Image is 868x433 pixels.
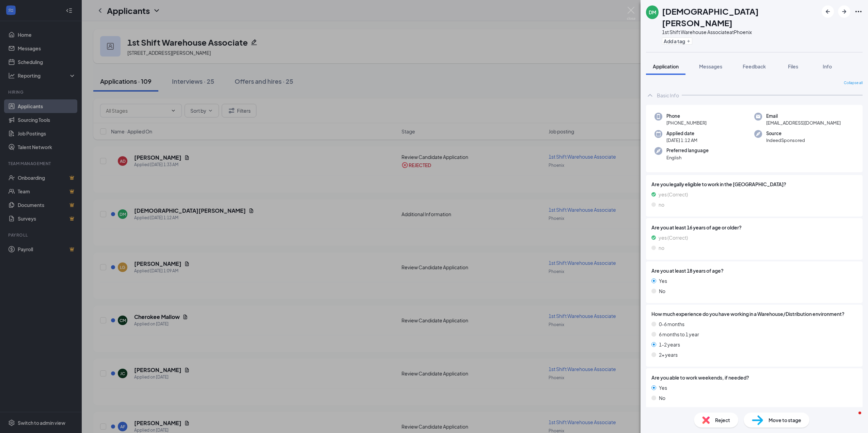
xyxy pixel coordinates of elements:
div: Basic Info [657,92,679,99]
span: 2+ years [659,351,678,358]
span: Are you at least 16 years of age or older? [651,224,857,231]
span: 6 months to 1 year [659,331,699,338]
span: [PHONE_NUMBER] [666,119,707,126]
span: [DATE] 1:12 AM [666,137,697,144]
span: English [666,154,709,161]
svg: Ellipses [854,7,863,16]
span: Are you legally eligible to work in the [GEOGRAPHIC_DATA]? [651,180,857,188]
span: 1-2 years [659,341,680,348]
div: 1st Shift Warehouse Associate at Phoenix [662,29,818,35]
span: Are you at least 18 years of age? [651,267,724,274]
button: ArrowRight [838,5,850,18]
span: Feedback [743,63,766,69]
span: Email [766,113,841,119]
h1: [DEMOGRAPHIC_DATA][PERSON_NAME] [662,5,818,29]
span: Phone [666,113,707,119]
span: Are you able to work weekends, if needed? [651,374,749,381]
span: Messages [699,63,722,69]
div: DM [649,9,656,16]
span: How much experience do you have working in a Warehouse/Distribution environment? [651,310,845,318]
span: Application [653,63,679,69]
span: No [659,394,665,402]
span: 0-6 months [659,320,684,328]
button: ArrowLeftNew [822,5,834,18]
span: IndeedSponsored [766,137,805,144]
span: no [659,244,664,252]
svg: ChevronUp [646,91,654,99]
span: Collapse all [844,80,863,86]
span: No [659,287,665,295]
iframe: Intercom live chat [845,410,861,426]
span: [EMAIL_ADDRESS][DOMAIN_NAME] [766,119,841,126]
svg: ArrowRight [840,7,848,16]
span: no [659,201,664,208]
span: Files [788,63,798,69]
span: Move to stage [769,416,801,424]
span: Yes [659,384,667,391]
span: Reject [715,416,730,424]
span: yes (Correct) [659,191,688,198]
button: PlusAdd a tag [662,37,692,45]
svg: ArrowLeftNew [824,7,832,16]
span: Preferred language [666,147,709,154]
svg: Plus [686,39,691,43]
span: Source [766,130,805,137]
span: Yes [659,277,667,285]
span: Info [823,63,832,69]
span: yes (Correct) [659,234,688,241]
span: Applied date [666,130,697,137]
